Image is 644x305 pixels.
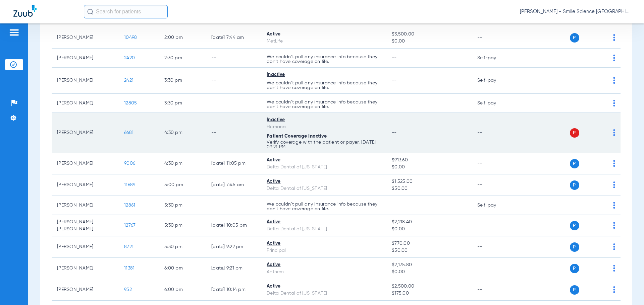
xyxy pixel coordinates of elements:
span: P [570,33,579,43]
div: Active [267,283,381,290]
td: 2:00 PM [159,27,206,49]
td: -- [206,196,261,215]
span: $175.00 [392,290,466,297]
span: 11689 [124,182,135,187]
td: [PERSON_NAME] [52,279,119,301]
img: group-dot-blue.svg [613,202,615,209]
td: Self-pay [472,49,517,68]
img: Zuub Logo [13,5,37,17]
span: 11381 [124,266,135,271]
span: -- [392,203,397,208]
td: -- [472,236,517,258]
span: 8721 [124,244,133,249]
td: [DATE] 7:45 AM [206,174,261,196]
div: Delta Dental of [US_STATE] [267,226,381,233]
td: 5:30 PM [159,196,206,215]
td: [DATE] 9:21 PM [206,258,261,279]
td: -- [472,153,517,174]
span: [PERSON_NAME] - Smile Science [GEOGRAPHIC_DATA] [520,8,631,15]
img: group-dot-blue.svg [613,34,615,41]
td: [DATE] 11:05 PM [206,153,261,174]
span: 2421 [124,78,133,83]
div: Principal [267,247,381,254]
img: group-dot-blue.svg [613,181,615,188]
img: group-dot-blue.svg [613,243,615,250]
span: $913.60 [392,157,466,164]
td: [DATE] 9:22 PM [206,236,261,258]
span: $0.00 [392,226,466,233]
span: $0.00 [392,164,466,171]
span: Patient Coverage Inactive [267,134,327,139]
td: -- [472,113,517,153]
td: [PERSON_NAME] [52,68,119,94]
span: P [570,159,579,168]
span: 12861 [124,203,135,208]
span: -- [392,56,397,60]
img: group-dot-blue.svg [613,265,615,272]
span: 12767 [124,223,136,228]
td: 2:30 PM [159,49,206,68]
td: -- [206,49,261,68]
span: P [570,128,579,138]
td: -- [472,215,517,236]
span: P [570,221,579,230]
td: 3:30 PM [159,94,206,113]
td: 5:30 PM [159,236,206,258]
td: [PERSON_NAME] [52,49,119,68]
span: P [570,285,579,295]
span: 10498 [124,35,137,40]
td: -- [472,258,517,279]
td: [DATE] 10:05 PM [206,215,261,236]
div: MetLife [267,38,381,45]
span: 2420 [124,56,135,60]
img: group-dot-blue.svg [613,55,615,61]
span: P [570,264,579,273]
td: 6:00 PM [159,279,206,301]
td: [PERSON_NAME] [52,153,119,174]
td: [DATE] 7:44 AM [206,27,261,49]
p: Verify coverage with the patient or payer. [DATE] 09:21 PM. [267,140,381,149]
td: Self-pay [472,68,517,94]
td: -- [472,279,517,301]
div: Delta Dental of [US_STATE] [267,164,381,171]
img: group-dot-blue.svg [613,222,615,229]
img: Search Icon [87,9,93,15]
span: $2,218.40 [392,219,466,226]
img: hamburger-icon [9,28,19,36]
input: Search for patients [84,5,168,18]
p: We couldn’t pull any insurance info because they don’t have coverage on file. [267,202,381,211]
span: 952 [124,287,132,292]
span: $0.00 [392,269,466,276]
div: Active [267,178,381,185]
span: P [570,180,579,190]
td: [PERSON_NAME] [52,94,119,113]
span: $0.00 [392,38,466,45]
iframe: Chat Widget [610,273,644,305]
span: $1,525.00 [392,178,466,185]
span: $50.00 [392,247,466,254]
p: We couldn’t pull any insurance info because they don’t have coverage on file. [267,100,381,109]
span: 12805 [124,101,137,105]
div: Active [267,31,381,38]
td: -- [206,113,261,153]
td: 5:30 PM [159,215,206,236]
td: -- [206,94,261,113]
span: P [570,242,579,252]
span: $2,500.00 [392,283,466,290]
td: -- [206,68,261,94]
td: [PERSON_NAME] [52,174,119,196]
p: We couldn’t pull any insurance info because they don’t have coverage on file. [267,81,381,90]
div: Active [267,219,381,226]
span: -- [392,78,397,83]
p: We couldn’t pull any insurance info because they don’t have coverage on file. [267,55,381,64]
td: [PERSON_NAME] [52,113,119,153]
td: Self-pay [472,94,517,113]
span: 9006 [124,161,135,166]
td: [PERSON_NAME] [PERSON_NAME] [52,215,119,236]
span: -- [392,101,397,105]
td: [PERSON_NAME] [52,27,119,49]
span: 6681 [124,130,133,135]
td: [PERSON_NAME] [52,236,119,258]
span: -- [392,130,397,135]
